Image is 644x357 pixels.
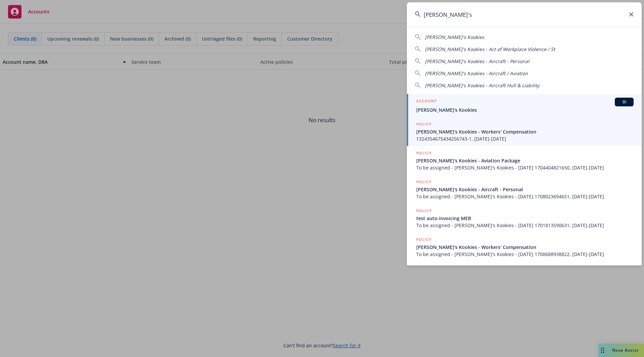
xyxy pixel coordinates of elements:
span: [PERSON_NAME]'s Kookies - Aircraft - Personal [416,186,634,193]
span: BI [618,99,631,105]
span: [PERSON_NAME]'s Kookies - Act of Workplace Violence / St [425,46,555,52]
h5: POLICY [416,207,432,214]
span: [PERSON_NAME]'s Kookies [425,34,484,40]
input: Search... [407,2,642,27]
span: 1324354675434256743-1, [DATE]-[DATE] [416,135,634,142]
span: [PERSON_NAME]'s Kookies - Aircraft / Aviation [425,70,528,76]
span: To be assigned - [PERSON_NAME]'s Kookies - [DATE] 1704404821650, [DATE]-[DATE] [416,164,634,171]
a: POLICYtest auto-invoicing MEBTo be assigned - [PERSON_NAME]'s Kookies - [DATE] 1701813590631, [DA... [407,204,642,233]
a: ACCOUNTBI[PERSON_NAME]'s Kookies [407,94,642,117]
span: To be assigned - [PERSON_NAME]'s Kookies - [DATE] 1708023694651, [DATE]-[DATE] [416,193,634,200]
h5: POLICY [416,236,432,243]
span: [PERSON_NAME]'s Kookies - Workers' Compensation [416,128,634,135]
a: POLICY[PERSON_NAME]'s Kookies - Aviation PackageTo be assigned - [PERSON_NAME]'s Kookies - [DATE]... [407,146,642,175]
a: POLICY[PERSON_NAME]'s Kookies - Workers' Compensation1324354675434256743-1, [DATE]-[DATE] [407,117,642,146]
a: POLICY[PERSON_NAME]'s Kookies - Aircraft - PersonalTo be assigned - [PERSON_NAME]'s Kookies - [DA... [407,175,642,204]
span: [PERSON_NAME]'s Kookies - Workers' Compensation [416,244,634,251]
a: POLICY[PERSON_NAME]'s Kookies - Workers' CompensationTo be assigned - [PERSON_NAME]'s Kookies - [... [407,233,642,261]
span: To be assigned - [PERSON_NAME]'s Kookies - [DATE] 1700688938822, [DATE]-[DATE] [416,251,634,258]
h5: POLICY [416,121,432,127]
span: [PERSON_NAME]'s Kookies - Aviation Package [416,157,634,164]
span: [PERSON_NAME]'s Kookies - Aircraft - Personal [425,58,529,64]
span: To be assigned - [PERSON_NAME]'s Kookies - [DATE] 1701813590631, [DATE]-[DATE] [416,222,634,229]
h5: ACCOUNT [416,98,437,106]
h5: POLICY [416,178,432,185]
h5: POLICY [416,150,432,156]
span: [PERSON_NAME]'s Kookies - Aircraft Hull & Liability [425,82,539,89]
span: test auto-invoicing MEB [416,215,634,222]
span: [PERSON_NAME]'s Kookies [416,106,634,113]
